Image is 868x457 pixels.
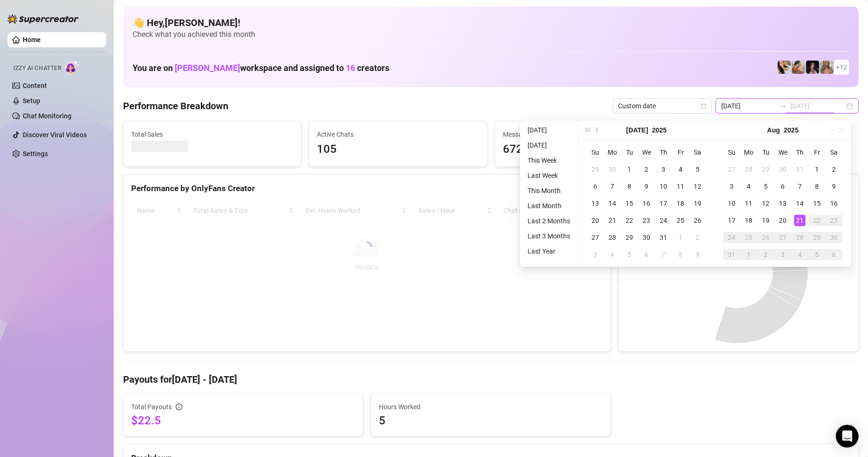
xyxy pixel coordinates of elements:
a: Home [23,36,41,44]
div: 27 [777,232,788,243]
span: Izzy AI Chatter [13,64,61,73]
div: 16 [828,198,840,209]
div: 29 [624,232,635,243]
button: Choose a month [626,121,648,140]
th: Su [723,144,740,161]
td: 2025-08-16 [825,195,842,212]
div: 1 [675,232,686,243]
td: 2025-08-18 [740,212,757,229]
td: 2025-07-01 [621,161,638,178]
th: Mo [740,144,757,161]
span: 105 [317,141,479,158]
div: 15 [624,198,635,209]
td: 2025-08-07 [655,246,672,263]
div: 9 [641,181,652,192]
td: 2025-08-04 [740,178,757,195]
td: 2025-07-02 [638,161,655,178]
div: 14 [794,198,805,209]
th: Th [655,144,672,161]
img: Kayla (@kaylathaylababy) [792,61,805,74]
td: 2025-07-10 [655,178,672,195]
div: 30 [828,232,840,243]
div: 29 [590,164,601,175]
td: 2025-07-05 [689,161,706,178]
div: 8 [811,181,823,192]
div: 4 [675,164,686,175]
div: 10 [658,181,669,192]
li: Last 2 Months [524,215,574,227]
td: 2025-08-01 [672,229,689,246]
td: 2025-07-25 [672,212,689,229]
div: 28 [743,164,754,175]
span: $22.5 [131,413,355,428]
div: 19 [760,215,771,226]
div: 24 [726,232,737,243]
td: 2025-07-21 [604,212,621,229]
span: 5 [379,413,603,428]
button: Choose a year [652,121,667,140]
span: Total Payouts [131,402,172,412]
td: 2025-07-31 [655,229,672,246]
td: 2025-07-30 [774,161,791,178]
div: 19 [692,198,703,209]
div: 13 [590,198,601,209]
td: 2025-08-21 [791,212,808,229]
a: Settings [23,150,48,158]
button: Choose a month [767,121,780,140]
div: 31 [726,249,737,260]
div: 1 [811,164,823,175]
td: 2025-08-06 [774,178,791,195]
td: 2025-08-25 [740,229,757,246]
td: 2025-07-27 [723,161,740,178]
td: 2025-08-10 [723,195,740,212]
div: 5 [760,181,771,192]
td: 2025-07-15 [621,195,638,212]
h1: You are on workspace and assigned to creators [133,63,389,73]
td: 2025-08-05 [621,246,638,263]
td: 2025-07-03 [655,161,672,178]
td: 2025-08-24 [723,229,740,246]
td: 2025-07-13 [587,195,604,212]
div: 23 [828,215,840,226]
div: 4 [607,249,618,260]
div: 6 [590,181,601,192]
div: 3 [726,181,737,192]
th: Mo [604,144,621,161]
div: 4 [743,181,754,192]
img: Avry (@avryjennerfree) [778,61,791,74]
div: 7 [658,249,669,260]
div: 1 [743,249,754,260]
td: 2025-07-07 [604,178,621,195]
div: 5 [811,249,823,260]
div: 7 [794,181,805,192]
td: 2025-07-28 [740,161,757,178]
td: 2025-07-08 [621,178,638,195]
td: 2025-06-30 [604,161,621,178]
div: 20 [590,215,601,226]
td: 2025-07-18 [672,195,689,212]
th: Tu [621,144,638,161]
a: Content [23,82,47,89]
div: Performance by OnlyFans Creator [131,182,603,195]
img: Baby (@babyyyybellaa) [806,61,819,74]
a: Chat Monitoring [23,112,72,120]
div: 8 [624,181,635,192]
th: Sa [689,144,706,161]
td: 2025-08-31 [723,246,740,263]
h4: Payouts for [DATE] - [DATE] [123,373,859,386]
td: 2025-08-09 [689,246,706,263]
td: 2025-07-19 [689,195,706,212]
th: Sa [825,144,842,161]
td: 2025-08-03 [723,178,740,195]
div: 8 [675,249,686,260]
div: 3 [658,164,669,175]
td: 2025-07-24 [655,212,672,229]
div: 25 [743,232,754,243]
li: [DATE] [524,124,574,136]
div: 30 [641,232,652,243]
div: 6 [828,249,840,260]
td: 2025-08-03 [587,246,604,263]
td: 2025-08-06 [638,246,655,263]
div: 9 [692,249,703,260]
td: 2025-07-04 [672,161,689,178]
